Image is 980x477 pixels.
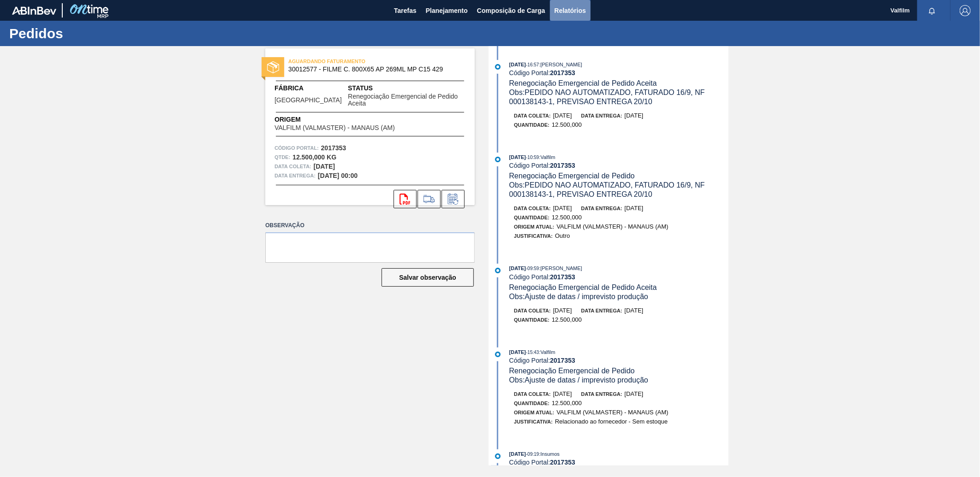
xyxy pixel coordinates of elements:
div: Código Portal: [509,69,729,77]
span: Obs: PEDIDO NAO AUTOMATIZADO, FATURADO 16/9, NF 000138143-1, PREVISAO ENTREGA 20/10 [509,88,707,106]
span: Quantidade : [514,215,550,220]
button: Notificações [917,4,947,17]
span: Tarefas [394,5,417,16]
strong: 2017353 [550,273,575,281]
span: Data entrega: [581,113,622,118]
strong: 2017353 [550,459,575,466]
span: : Valfilm [539,154,555,160]
span: Renegociação Emergencial de Pedido Aceita [509,283,657,291]
span: Obs: Ajuste de datas / imprevisto produção [509,293,649,300]
img: atual [495,64,501,70]
div: Código Portal: [509,273,729,281]
span: 12.500,000 [552,214,582,221]
span: [DATE] [625,390,644,397]
span: Renegociação Emergencial de Pedido Aceita [509,79,657,87]
span: Data coleta: [514,113,551,118]
span: [DATE] [509,265,526,271]
span: Data coleta: [514,391,551,397]
img: atual [495,352,501,357]
span: Origem Atual: [514,410,554,415]
span: VALFILM (VALMASTER) - MANAUS (AM) [556,409,668,416]
span: Relacionado ao fornecedor - Sem estoque [555,418,668,425]
span: - 15:43 [526,350,539,355]
strong: 2017353 [550,162,575,169]
span: Origem Atual: [514,224,554,230]
span: Obs: Ajuste de datas / imprevisto produção [509,376,649,384]
span: : Insumos [539,451,560,457]
span: [DATE] [509,451,526,457]
strong: 2017353 [321,144,347,152]
img: atual [495,157,501,162]
img: Logout [960,5,971,16]
span: [DATE] [553,205,572,212]
span: Código Portal: [275,143,319,153]
span: Data coleta: [275,162,311,171]
span: 12.500,000 [552,316,582,323]
span: - 16:57 [526,62,539,67]
img: atual [495,268,501,273]
span: Data entrega: [581,308,622,313]
span: - 09:19 [526,452,539,457]
span: VALFILM (VALMASTER) - MANAUS (AM) [275,124,395,131]
span: Origem [275,115,421,124]
span: Data coleta: [514,206,551,211]
div: Código Portal: [509,357,729,364]
strong: 2017353 [550,357,575,364]
img: atual [495,453,501,459]
span: Outro [555,232,570,239]
div: Ir para Composição de Carga [418,190,441,208]
button: Salvar observação [382,268,474,287]
span: Justificativa: [514,233,553,239]
span: Renegociação Emergencial de Pedido Aceita [348,93,466,107]
span: [DATE] [625,205,644,212]
span: Fábrica [275,83,348,93]
span: Qtde : [275,153,290,162]
strong: 2017353 [550,69,575,77]
h1: Pedidos [9,28,173,39]
span: [DATE] [509,349,526,355]
span: Quantidade : [514,122,550,128]
span: 30012577 - FILME C. 800X65 AP 269ML MP C15 429 [288,66,456,73]
span: [DATE] [509,154,526,160]
span: AGUARDANDO FATURAMENTO [288,57,418,66]
span: Planejamento [426,5,468,16]
span: 12.500,000 [552,121,582,128]
img: TNhmsLtSVTkK8tSr43FrP2fwEKptu5GPRR3wAAAABJRU5ErkJggg== [12,6,56,15]
span: Renegociação Emergencial de Pedido [509,367,635,375]
span: - 10:59 [526,155,539,160]
span: - 09:59 [526,266,539,271]
span: Justificativa: [514,419,553,424]
span: Relatórios [555,5,586,16]
div: Abrir arquivo PDF [394,190,417,208]
span: Quantidade : [514,400,550,406]
div: Código Portal: [509,459,729,466]
span: Data coleta: [514,308,551,313]
span: Data entrega: [275,171,316,180]
span: [GEOGRAPHIC_DATA] [275,97,342,104]
span: Data entrega: [581,206,622,211]
span: [DATE] [625,307,644,314]
span: : [PERSON_NAME] [539,265,582,271]
span: [DATE] [553,307,572,314]
img: status [267,61,279,73]
span: : [PERSON_NAME] [539,62,582,67]
span: Quantidade : [514,317,550,323]
span: Status [348,83,466,93]
span: VALFILM (VALMASTER) - MANAUS (AM) [556,223,668,230]
label: Observação [265,219,475,232]
span: Composição de Carga [477,5,545,16]
span: [DATE] [553,112,572,119]
strong: 12.500,000 KG [293,153,336,161]
strong: [DATE] [314,163,335,170]
span: [DATE] [625,112,644,119]
span: : Valfilm [539,349,555,355]
div: Código Portal: [509,162,729,169]
span: Obs: PEDIDO NAO AUTOMATIZADO, FATURADO 16/9, NF 000138143-1, PREVISAO ENTREGA 20/10 [509,181,707,198]
span: Data entrega: [581,391,622,397]
span: Renegociação Emergencial de Pedido [509,172,635,180]
div: Informar alteração no pedido [442,190,465,208]
span: 12.500,000 [552,400,582,406]
strong: [DATE] 00:00 [318,172,358,179]
span: [DATE] [509,62,526,67]
span: [DATE] [553,390,572,397]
